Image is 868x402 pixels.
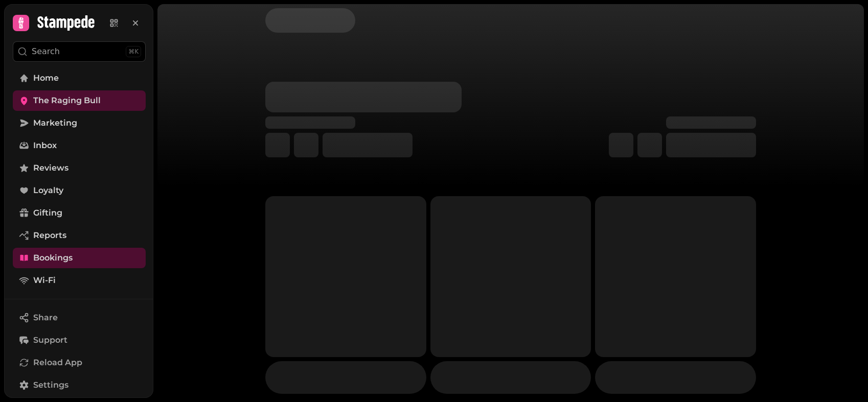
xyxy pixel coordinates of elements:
[33,357,82,369] span: Reload App
[13,41,146,62] button: Search⌘K
[33,312,58,324] span: Share
[33,229,66,242] span: Reports
[13,158,146,178] a: Reviews
[13,90,146,111] a: The Raging Bull
[13,135,146,156] a: Inbox
[13,248,146,268] a: Bookings
[13,270,146,291] a: Wi-Fi
[32,45,60,58] p: Search
[13,375,146,395] a: Settings
[13,225,146,246] a: Reports
[13,308,146,328] button: Share
[13,330,146,350] button: Support
[13,113,146,133] a: Marketing
[13,180,146,201] a: Loyalty
[33,162,68,174] span: Reviews
[33,252,73,264] span: Bookings
[33,117,77,129] span: Marketing
[13,352,146,373] button: Reload App
[33,139,57,152] span: Inbox
[13,68,146,88] a: Home
[126,46,141,57] div: ⌘K
[13,203,146,223] a: Gifting
[33,379,68,391] span: Settings
[33,274,56,287] span: Wi-Fi
[33,94,101,107] span: The Raging Bull
[33,72,59,84] span: Home
[33,207,62,219] span: Gifting
[33,334,67,346] span: Support
[33,184,63,197] span: Loyalty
